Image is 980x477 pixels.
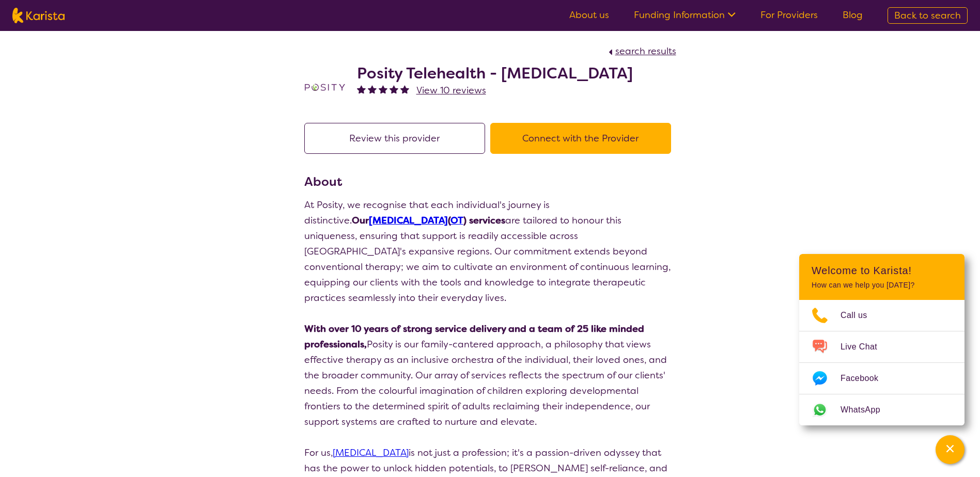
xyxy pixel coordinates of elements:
[841,402,893,418] span: WhatsApp
[490,123,671,154] button: Connect with the Provider
[799,300,965,425] ul: Choose channel
[615,45,676,57] span: search results
[12,8,65,23] img: Karista logo
[841,308,880,323] span: Call us
[490,132,676,145] a: Connect with the Provider
[304,197,676,306] p: At Posity, we recognise that each individual's journey is distinctive. are tailored to honour thi...
[416,83,486,98] a: View 10 reviews
[379,85,387,93] img: fullstar
[799,394,965,425] a: Web link opens in a new tab.
[357,64,633,83] h2: Posity Telehealth - [MEDICAL_DATA]
[369,214,448,227] a: [MEDICAL_DATA]
[843,9,863,21] a: Blog
[357,85,366,93] img: fullstar
[841,371,891,386] span: Facebook
[812,281,952,290] p: How can we help you [DATE]?
[304,67,346,108] img: t1bslo80pcylnzwjhndq.png
[416,84,486,97] span: View 10 reviews
[352,214,505,227] strong: Our ( ) services
[634,9,736,21] a: Funding Information
[812,264,952,277] h2: Welcome to Karista!
[400,85,409,93] img: fullstar
[390,85,398,93] img: fullstar
[936,435,965,464] button: Channel Menu
[450,214,463,227] a: OT
[841,339,890,355] span: Live Chat
[304,323,644,351] strong: With over 10 years of strong service delivery and a team of 25 like minded professionals,
[333,447,409,459] a: [MEDICAL_DATA]
[760,9,818,21] a: For Providers
[606,45,676,57] a: search results
[894,9,961,22] span: Back to search
[304,172,676,191] h3: About
[799,254,965,425] div: Channel Menu
[304,321,676,430] p: Posity is our family-cantered approach, a philosophy that views effective therapy as an inclusive...
[569,9,609,21] a: About us
[368,85,377,93] img: fullstar
[888,7,968,24] a: Back to search
[304,132,490,145] a: Review this provider
[304,123,485,154] button: Review this provider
